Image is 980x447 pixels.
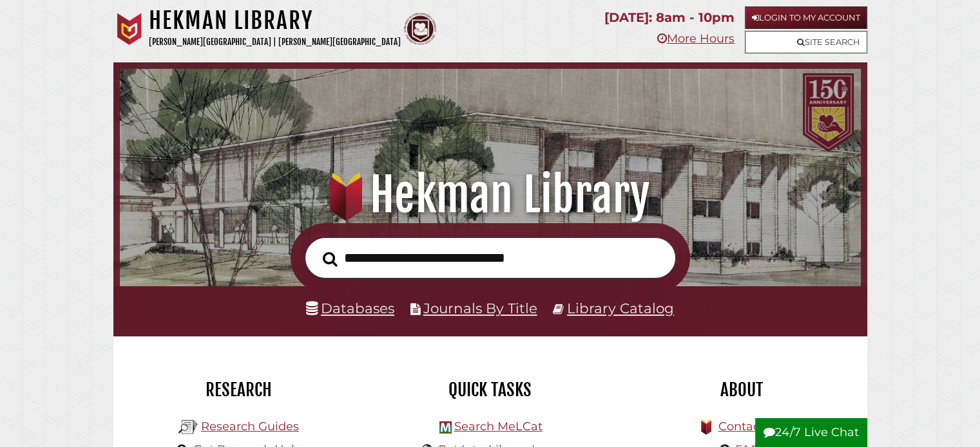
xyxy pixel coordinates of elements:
a: Databases [306,300,394,316]
a: Journals By Title [423,300,537,316]
h1: Hekman Library [134,167,845,223]
button: Search [316,248,344,270]
img: Calvin Theological Seminary [404,13,436,45]
a: Library Catalog [567,300,674,316]
i: Search [323,251,338,266]
p: [DATE]: 8am - 10pm [604,6,735,29]
h2: Research [123,379,355,401]
a: Login to My Account [745,6,867,29]
img: Hekman Library Logo [439,421,452,433]
p: [PERSON_NAME][GEOGRAPHIC_DATA] | [PERSON_NAME][GEOGRAPHIC_DATA] [149,35,401,50]
h1: Hekman Library [149,6,401,35]
a: Research Guides [201,419,299,433]
a: Contact Us [718,419,782,433]
h2: About [626,379,858,401]
a: More Hours [657,32,735,46]
h2: Quick Tasks [374,379,606,401]
a: Site Search [745,31,867,53]
img: Calvin University [113,13,146,45]
a: Search MeLCat [454,419,542,433]
img: Hekman Library Logo [178,417,198,437]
